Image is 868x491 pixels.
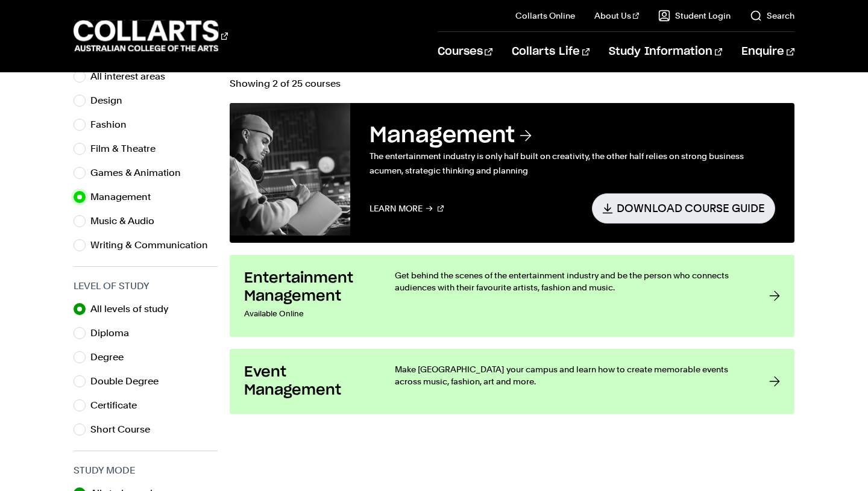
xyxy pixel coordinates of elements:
label: Design [90,92,132,109]
h3: Event Management [244,363,371,399]
label: All levels of study [90,301,178,317]
img: Management [230,103,350,236]
p: Make [GEOGRAPHIC_DATA] your campus and learn how to create memorable events across music, fashion... [395,363,744,387]
a: Study Information [609,32,722,72]
label: All interest areas [90,68,175,85]
p: The entertainment industry is only half built on creativity, the other half relies on strong busi... [370,149,775,178]
a: Collarts Life [512,32,590,72]
h3: Entertainment Management [244,269,371,305]
h3: Study Mode [74,463,218,478]
h3: Level of Study [74,279,218,293]
p: Showing 2 of 25 courses [230,79,794,89]
p: Get behind the scenes of the entertainment industry and be the person who connects audiences with... [395,269,744,293]
a: Event Management Make [GEOGRAPHIC_DATA] your campus and learn how to create memorable events acro... [230,349,794,414]
div: Go to homepage [74,19,228,53]
a: Search [750,10,794,22]
a: Student Login [658,10,731,22]
label: Certificate [90,397,146,414]
label: Fashion [90,116,136,133]
label: Music & Audio [90,213,164,230]
a: Learn More [370,193,444,223]
label: Games & Animation [90,164,190,181]
a: Entertainment Management Available Online Get behind the scenes of the entertainment industry and... [230,255,794,337]
label: Diploma [90,325,139,342]
label: Film & Theatre [90,140,165,157]
a: Collarts Online [515,10,575,22]
a: About Us [594,10,639,22]
a: Courses [438,32,492,72]
a: Enquire [741,32,794,72]
h3: Management [370,122,775,149]
label: Degree [90,349,133,366]
label: Writing & Communication [90,237,218,254]
p: Available Online [244,305,371,322]
label: Management [90,189,160,205]
label: Short Course [90,421,160,438]
label: Double Degree [90,373,168,390]
a: Download Course Guide [592,193,775,223]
